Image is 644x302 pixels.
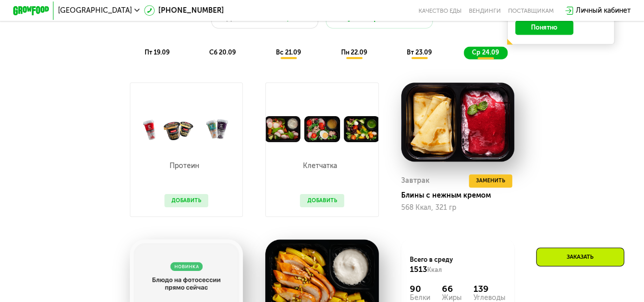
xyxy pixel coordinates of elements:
[300,162,339,170] p: Клетчатка
[209,48,236,56] span: сб 20.09
[145,48,170,56] span: пт 19.09
[276,48,301,56] span: вс 21.09
[473,284,506,294] div: 139
[58,7,132,14] span: [GEOGRAPHIC_DATA]
[536,248,624,266] div: Заказать
[473,294,506,301] div: Углеводы
[144,5,224,16] a: [PHONE_NUMBER]
[401,191,522,200] div: Блины с нежным кремом
[341,48,367,56] span: пн 22.09
[576,5,631,16] div: Личный кабинет
[401,174,430,187] div: Завтрак
[410,284,430,294] div: 90
[476,176,505,185] span: Заменить
[427,266,442,273] span: Ккал
[401,204,515,212] div: 568 Ккал, 321 гр
[471,48,498,56] span: ср 24.09
[515,20,573,35] button: Понятно
[410,264,427,274] span: 1513
[469,174,512,187] button: Заменить
[469,7,501,14] a: Вендинги
[508,7,554,14] div: поставщикам
[410,294,430,301] div: Белки
[164,162,204,170] p: Протеин
[418,7,462,14] a: Качество еды
[442,284,462,294] div: 66
[164,194,208,207] button: Добавить
[410,255,505,275] div: Всего в среду
[300,194,344,207] button: Добавить
[442,294,462,301] div: Жиры
[407,48,432,56] span: вт 23.09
